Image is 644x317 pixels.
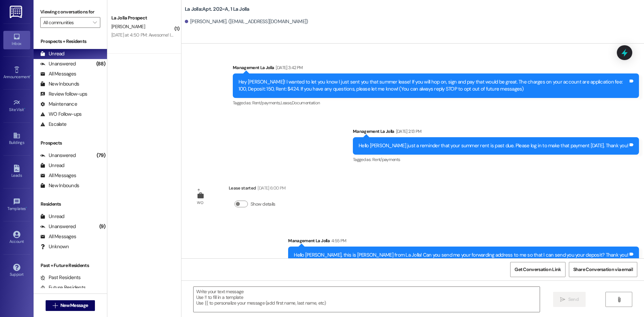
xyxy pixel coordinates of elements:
[197,199,203,206] div: WO
[40,284,86,291] div: Future Residents
[40,81,79,88] div: New Inbounds
[515,266,561,273] span: Get Conversation Link
[26,205,27,210] span: •
[40,152,76,159] div: Unanswered
[294,252,628,259] div: Hello [PERSON_NAME], this is [PERSON_NAME] from La Jolla! Can you send me your forwarding address...
[43,17,90,28] input: All communities
[34,262,107,269] div: Past + Future Residents
[111,23,145,30] span: [PERSON_NAME]
[34,38,107,45] div: Prospects + Residents
[40,182,79,189] div: New Inbounds
[616,297,622,302] i: 
[40,274,81,281] div: Past Residents
[40,7,100,17] label: Viewing conversations for
[40,213,64,220] div: Unread
[251,201,275,208] label: Show details
[40,111,82,118] div: WO Follow-ups
[40,50,64,57] div: Unread
[3,97,30,115] a: Site Visit •
[573,266,633,273] span: Share Conversation via email
[40,91,87,98] div: Review follow-ups
[34,201,107,208] div: Residents
[40,172,76,179] div: All Messages
[353,155,639,164] div: Tagged as:
[3,163,30,181] a: Leads
[40,70,76,77] div: All Messages
[229,184,285,194] div: Lease started
[93,20,97,25] i: 
[185,18,308,25] div: [PERSON_NAME]. ([EMAIL_ADDRESS][DOMAIN_NAME])
[40,243,69,250] div: Unknown
[53,303,58,308] i: 
[233,64,639,73] div: Management La Jolla
[10,6,23,18] img: ResiDesk Logo
[40,60,76,67] div: Unanswered
[233,98,639,108] div: Tagged as:
[288,237,639,247] div: Management La Jolla
[24,106,25,111] span: •
[98,221,107,232] div: (9)
[3,31,30,49] a: Inbox
[372,157,400,162] span: Rent/payments
[330,237,346,244] div: 4:55 PM
[568,296,579,303] span: Send
[510,262,565,277] button: Get Conversation Link
[274,64,303,71] div: [DATE] 3:42 PM
[281,100,292,106] span: Lease ,
[3,229,30,247] a: Account
[256,184,285,192] div: [DATE] 6:00 PM
[111,32,208,38] div: [DATE] at 4:50 PM: Awesome! I'll talk to him [DATE].
[569,262,637,277] button: Share Conversation via email
[40,162,64,169] div: Unread
[30,73,31,78] span: •
[560,297,565,302] i: 
[3,196,30,214] a: Templates •
[3,262,30,280] a: Support
[353,128,639,137] div: Management La Jolla
[60,302,88,309] span: New Message
[394,128,422,135] div: [DATE] 2:13 PM
[238,78,628,93] div: Hey [PERSON_NAME]! I wanted to let you know I just sent you that summer lease! If you will hop on...
[40,223,76,230] div: Unanswered
[185,6,250,13] b: La Jolla: Apt. 202~A, 1 La Jolla
[292,100,320,106] span: Documentation
[252,100,281,106] span: Rent/payments ,
[3,130,30,148] a: Buildings
[40,101,77,108] div: Maintenance
[34,140,107,147] div: Prospects
[111,14,173,21] div: La Jolla Prospect
[95,150,107,161] div: (79)
[40,233,76,240] div: All Messages
[40,121,66,128] div: Escalate
[46,300,95,311] button: New Message
[553,292,586,307] button: Send
[359,142,628,149] div: Hello [PERSON_NAME] just a reminder that your summer rent is past due. Please log in to make that...
[95,59,107,69] div: (88)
